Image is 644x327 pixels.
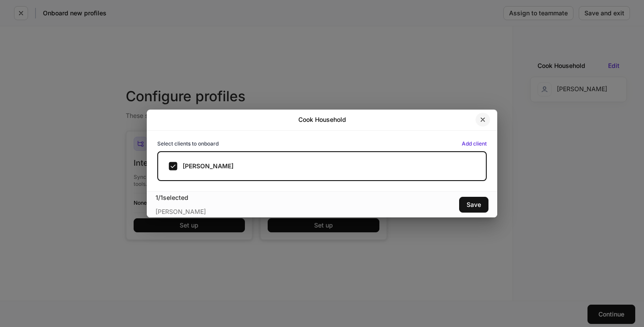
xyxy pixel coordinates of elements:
[157,151,487,181] label: [PERSON_NAME]
[462,141,487,146] button: Add client
[298,115,346,124] h2: Cook Household
[183,162,234,171] h5: [PERSON_NAME]
[156,193,322,202] div: 1 / 1 selected
[467,202,481,208] div: Save
[156,202,322,216] div: [PERSON_NAME]
[157,139,219,148] h6: Select clients to onboard
[459,197,488,213] button: Save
